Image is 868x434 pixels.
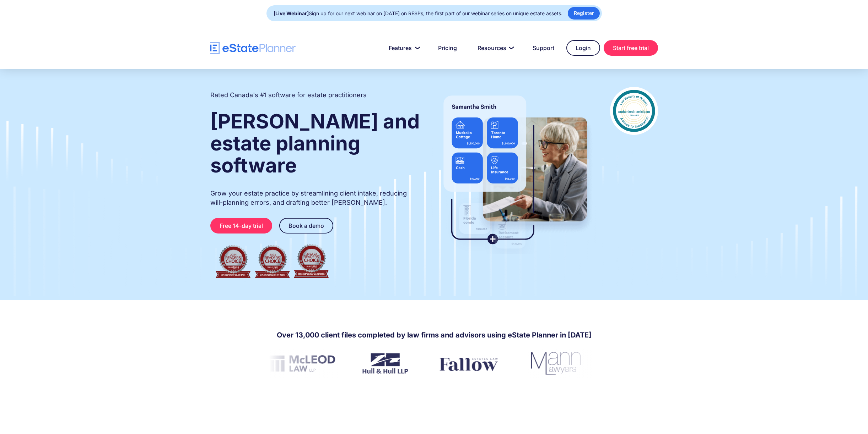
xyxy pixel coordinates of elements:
p: Grow your estate practice by streamlining client intake, reducing will-planning errors, and draft... [210,189,421,207]
a: Resources [469,41,521,55]
a: Register [568,7,600,20]
a: Features [380,41,426,55]
strong: [Live Webinar] [274,10,309,16]
a: Start free trial [604,40,658,56]
a: home [210,42,296,54]
a: Login [566,40,600,56]
a: Pricing [430,41,465,55]
div: Sign up for our next webinar on [DATE] on RESPs, the first part of our webinar series on unique e... [274,9,562,18]
img: estate planner showing wills to their clients, using eState Planner, a leading estate planning so... [435,87,596,254]
h4: Over 13,000 client files completed by law firms and advisors using eState Planner in [DATE] [277,330,592,340]
a: Support [524,41,563,55]
a: Free 14-day trial [210,218,272,234]
h2: Rated Canada's #1 software for estate practitioners [210,90,367,100]
strong: [PERSON_NAME] and estate planning software [210,109,420,177]
a: Book a demo [279,218,333,234]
